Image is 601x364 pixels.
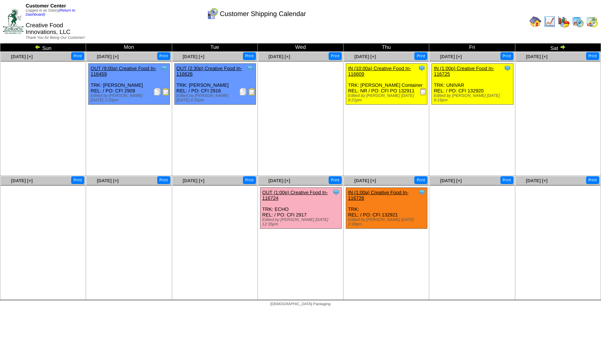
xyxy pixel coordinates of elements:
[500,52,513,60] button: Print
[414,52,427,60] button: Print
[11,54,33,59] a: [DATE] [+]
[344,44,429,52] td: Thu
[329,52,342,60] button: Print
[177,94,256,102] div: Edited by [PERSON_NAME] [DATE] 4:33pm
[434,66,494,77] a: IN (1:00p) Creative Food In-116725
[157,52,170,60] button: Print
[526,178,547,183] a: [DATE] [+]
[558,16,570,28] img: graph.gif
[500,176,513,184] button: Print
[183,54,204,59] a: [DATE] [+]
[91,94,170,102] div: Edited by [PERSON_NAME] [DATE] 2:20pm
[26,36,85,40] span: Thank You for Being Our Customer!
[560,44,566,50] img: arrowright.gif
[71,176,84,184] button: Print
[354,178,376,183] a: [DATE] [+]
[243,176,256,184] button: Print
[269,178,290,183] a: [DATE] [+]
[161,64,168,72] img: Tooltip
[157,176,170,184] button: Print
[35,44,41,50] img: arrowleft.gif
[262,190,328,201] a: OUT (1:00p) Creative Food In-116724
[206,8,218,20] img: calendarcustomer.gif
[220,10,306,18] span: Customer Shipping Calendar
[26,22,70,35] span: Creative Food Innovations, LLC
[3,9,23,34] img: ZoRoCo_Logo(Green%26Foil)%20jpg.webp
[26,9,75,17] span: Logged in as Sstory
[257,44,343,52] td: Wed
[243,52,256,60] button: Print
[91,66,156,77] a: OUT (9:00a) Creative Food In-116459
[246,64,254,72] img: Tooltip
[332,189,340,196] img: Tooltip
[26,3,66,9] span: Customer Center
[414,176,427,184] button: Print
[346,188,427,229] div: TRK: REL: / PO: CFI 132921
[11,178,33,183] a: [DATE] [+]
[515,44,601,52] td: Sat
[86,44,172,52] td: Mon
[26,9,75,17] a: (Return to Dashboard)
[162,88,170,95] img: Bill of Lading
[177,66,242,77] a: OUT (2:30p) Creative Food In-116626
[154,88,161,95] img: Packing Slip
[420,88,427,95] img: Receiving Document
[440,54,462,59] a: [DATE] [+]
[348,94,427,102] div: Edited by [PERSON_NAME] [DATE] 6:21pm
[97,54,118,59] a: [DATE] [+]
[418,189,426,196] img: Tooltip
[183,178,204,183] a: [DATE] [+]
[271,302,330,306] span: [DEMOGRAPHIC_DATA] Packaging
[269,54,290,59] a: [DATE] [+]
[174,64,256,105] div: TRK: [PERSON_NAME] REL: / PO: CFI 2916
[348,190,408,201] a: IN (1:00a) Creative Food In-116726
[97,178,118,183] a: [DATE] [+]
[348,218,427,227] div: Edited by [PERSON_NAME] [DATE] 2:40pm
[586,176,599,184] button: Print
[260,188,341,229] div: TRK: ECHO REL: / PO: CFI 2917
[329,176,342,184] button: Print
[354,54,376,59] a: [DATE] [+]
[172,44,257,52] td: Tue
[504,64,511,72] img: Tooltip
[418,64,426,72] img: Tooltip
[526,54,547,59] a: [DATE] [+]
[572,16,584,28] img: calendarprod.gif
[529,16,541,28] img: home.gif
[440,178,462,183] a: [DATE] [+]
[432,64,513,105] div: TRK: UNIVAR REL: / PO: CFI 132920
[89,64,170,105] div: TRK: [PERSON_NAME] REL: / PO: CFI 2909
[429,44,515,52] td: Fri
[434,94,513,102] div: Edited by [PERSON_NAME] [DATE] 6:16pm
[239,88,247,95] img: Packing Slip
[544,16,556,28] img: line_graph.gif
[346,64,427,105] div: TRK: [PERSON_NAME] Container REL: NR / PO: CFI PO 132911
[71,52,84,60] button: Print
[248,88,256,95] img: Bill of Lading
[586,16,598,28] img: calendarinout.gif
[586,52,599,60] button: Print
[348,66,411,77] a: IN (10:00a) Creative Food In-116609
[0,44,86,52] td: Sun
[262,218,341,227] div: Edited by [PERSON_NAME] [DATE] 12:35pm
